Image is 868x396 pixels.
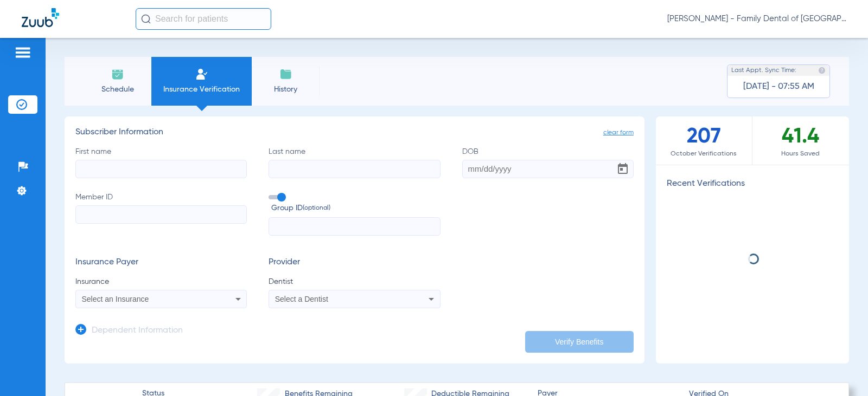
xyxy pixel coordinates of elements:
img: Zuub Logo [22,8,59,27]
img: last sync help info [818,67,826,74]
input: First name [75,160,247,178]
span: Schedule [92,84,143,95]
img: Manual Insurance Verification [195,68,208,81]
label: DOB [462,146,634,178]
label: First name [75,146,247,178]
span: Insurance [75,276,247,287]
span: Select an Insurance [82,295,149,303]
input: DOBOpen calendar [462,160,634,178]
span: [PERSON_NAME] - Family Dental of [GEOGRAPHIC_DATA] [667,14,846,24]
span: Hours Saved [752,148,849,159]
h3: Dependent Information [92,326,183,336]
input: Member ID [75,205,247,224]
img: Schedule [111,68,124,81]
h3: Subscriber Information [75,127,634,138]
img: Search Icon [141,14,151,24]
span: Insurance Verification [159,84,244,95]
h3: Insurance Payer [75,257,247,268]
span: Last Appt. Sync Time: [731,65,796,76]
span: October Verifications [656,148,752,159]
img: History [279,68,292,81]
span: Dentist [269,276,440,287]
span: [DATE] - 07:55 AM [743,81,814,92]
img: hamburger-icon [14,46,31,59]
label: Member ID [75,192,247,236]
label: Last name [269,146,440,178]
h3: Recent Verifications [656,179,849,190]
span: clear form [603,127,634,138]
input: Search for patients [136,8,271,30]
button: Open calendar [612,158,634,180]
span: History [260,84,311,95]
input: Last name [269,160,440,178]
div: 41.4 [752,116,849,165]
h3: Provider [269,257,440,268]
small: (optional) [303,203,330,214]
button: Verify Benefits [525,331,634,353]
div: 207 [656,116,752,165]
span: Group ID [271,203,440,214]
span: Select a Dentist [275,295,328,303]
